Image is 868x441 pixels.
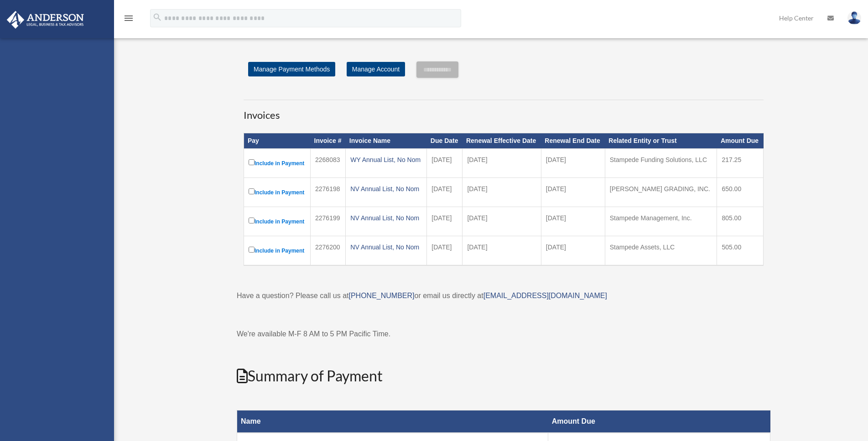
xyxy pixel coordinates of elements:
[248,62,335,76] a: Manage Payment Methods
[237,366,770,386] h2: Summary of Payment
[249,216,306,227] label: Include in Payment
[463,207,541,236] td: [DATE]
[605,178,717,207] td: [PERSON_NAME] GRADING, INC.
[249,157,306,169] label: Include in Payment
[350,182,422,195] div: NV Annual List, No Nom
[347,62,405,76] a: Manage Account
[427,133,463,149] th: Due Date
[4,11,87,29] img: Anderson Advisors Platinum Portal
[152,12,162,22] i: search
[717,178,764,207] td: 650.00
[463,236,541,266] td: [DATE]
[249,187,306,198] label: Include in Payment
[717,149,764,178] td: 217.25
[541,207,605,236] td: [DATE]
[541,236,605,266] td: [DATE]
[605,149,717,178] td: Stampede Funding Solutions, LLC
[463,178,541,207] td: [DATE]
[350,212,422,224] div: NV Annual List, No Nom
[717,133,764,149] th: Amount Due
[244,100,764,122] h3: Invoices
[427,149,463,178] td: [DATE]
[605,207,717,236] td: Stampede Management, Inc.
[311,178,346,207] td: 2276198
[249,245,306,256] label: Include in Payment
[483,292,607,299] a: [EMAIL_ADDRESS][DOMAIN_NAME]
[311,133,346,149] th: Invoice #
[350,241,422,253] div: NV Annual List, No Nom
[237,289,770,302] p: Have a question? Please call us at or email us directly at
[249,188,255,194] input: Include in Payment
[847,11,861,25] img: User Pic
[244,133,311,149] th: Pay
[249,159,255,165] input: Include in Payment
[123,13,134,24] i: menu
[311,149,346,178] td: 2268083
[123,16,134,24] a: menu
[605,236,717,266] td: Stampede Assets, LLC
[249,218,255,223] input: Include in Payment
[717,207,764,236] td: 805.00
[605,133,717,149] th: Related Entity or Trust
[311,207,346,236] td: 2276199
[311,236,346,266] td: 2276200
[237,328,770,340] p: We're available M-F 8 AM to 5 PM Pacific Time.
[237,411,548,433] th: Name
[717,236,764,266] td: 505.00
[350,153,422,166] div: WY Annual List, No Nom
[427,207,463,236] td: [DATE]
[548,411,770,433] th: Amount Due
[427,178,463,207] td: [DATE]
[463,149,541,178] td: [DATE]
[541,133,605,149] th: Renewal End Date
[463,133,541,149] th: Renewal Effective Date
[541,178,605,207] td: [DATE]
[427,236,463,266] td: [DATE]
[541,149,605,178] td: [DATE]
[346,133,427,149] th: Invoice Name
[348,292,414,299] a: [PHONE_NUMBER]
[249,247,255,253] input: Include in Payment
